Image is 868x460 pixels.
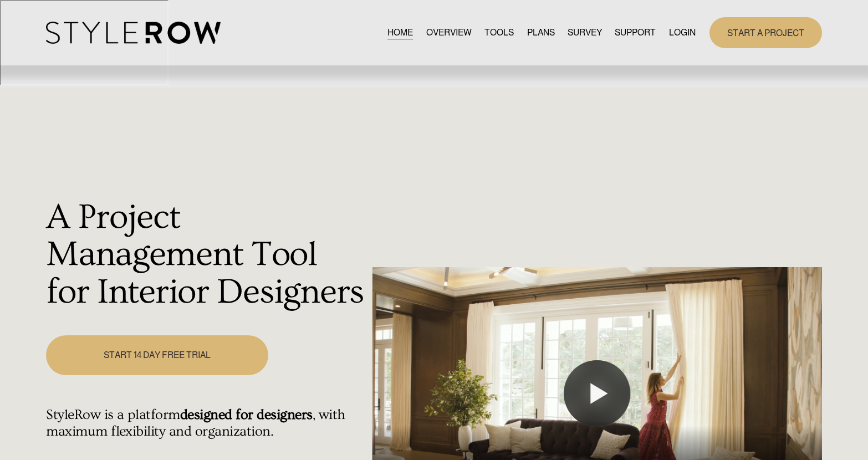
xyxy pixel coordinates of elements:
[709,17,822,48] a: START A PROJECT
[564,360,630,427] button: Play
[669,25,696,40] a: LOGIN
[46,199,366,311] h1: A Project Management Tool for Interior Designers
[527,25,555,40] a: PLANS
[615,25,656,40] a: folder dropdown
[180,407,313,423] strong: designed for designers
[46,22,221,44] img: StyleRow
[46,407,366,440] h4: StyleRow is a platform , with maximum flexibility and organization.
[484,25,514,40] a: TOOLS
[387,25,413,40] a: HOME
[568,25,602,40] a: SURVEY
[615,26,656,39] span: SUPPORT
[46,335,268,375] a: START 14 DAY FREE TRIAL
[426,25,472,40] a: OVERVIEW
